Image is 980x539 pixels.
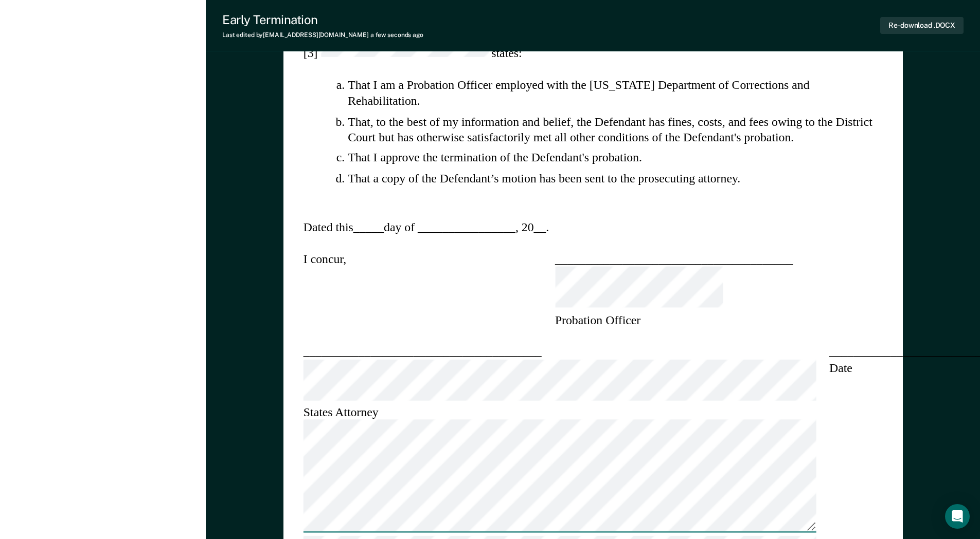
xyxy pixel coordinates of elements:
div: Open Intercom Messenger [945,504,970,529]
span: a few seconds ago [370,31,423,39]
button: Re-download .DOCX [880,17,964,34]
li: That a copy of the Defendant’s motion has been sent to the prosecuting attorney. [348,170,883,185]
li: That, to the best of my information and belief, the Defendant has fines, costs, and fees owing to... [348,114,883,145]
p: I concur, [303,251,346,310]
li: That I am a Probation Officer employed with the [US_STATE] Department of Corrections and Rehabili... [348,77,883,109]
li: That I approve the termination of the Defendant's probation. [348,150,883,165]
div: Last edited by [EMAIL_ADDRESS][DOMAIN_NAME] [222,31,423,39]
section: Dated this _____ day of ________________ , 20 __ . [303,219,882,235]
div: Early Termination [222,12,423,27]
section: _______________________________________ States Attorney [303,343,815,420]
section: _______________________________________ Probation Officer [555,251,793,327]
